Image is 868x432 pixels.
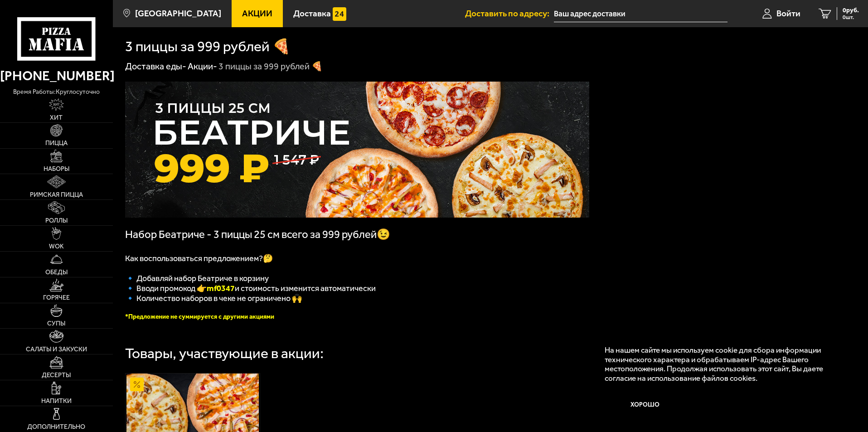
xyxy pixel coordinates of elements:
[45,269,68,276] span: Обеды
[130,378,144,391] img: Акционный
[125,273,269,283] span: 🔹 Добавляй набор Беатриче в корзину
[125,253,273,263] span: Как воспользоваться предложением?🤔
[26,346,87,353] span: Салаты и закуски
[218,61,323,73] div: 3 пиццы за 999 рублей 🍕
[125,228,390,241] span: Набор Беатриче - 3 пиццы 25 см всего за 999 рублей😉
[293,9,331,18] span: Доставка
[135,9,221,18] span: [GEOGRAPHIC_DATA]
[43,295,70,301] span: Горячее
[125,39,291,54] h1: 3 пиццы за 999 рублей 🍕
[125,283,376,293] span: 🔹 Вводи промокод 👉 и стоимость изменится автоматически
[30,192,83,198] span: Римская пицца
[605,345,842,383] p: На нашем сайте мы используем cookie для сбора информации технического характера и обрабатываем IP...
[47,320,65,327] span: Супы
[49,243,64,250] span: WOK
[605,392,686,419] button: Хорошо
[125,61,186,72] a: Доставка еды-
[242,9,272,18] span: Акции
[42,372,71,379] span: Десерты
[45,140,68,146] span: Пицца
[125,313,274,320] font: *Предложение не суммируется с другими акциями
[843,7,859,14] span: 0 руб.
[776,9,800,18] span: Войти
[27,424,85,430] span: Дополнительно
[188,61,217,72] a: Акции-
[554,5,727,22] input: Ваш адрес доставки
[125,82,589,218] img: 1024x1024
[207,283,235,293] b: mf0347
[843,15,859,20] span: 0 шт.
[41,398,72,404] span: Напитки
[45,218,68,224] span: Роллы
[125,346,324,361] div: Товары, участвующие в акции:
[50,115,63,121] span: Хит
[465,9,554,18] span: Доставить по адресу:
[333,7,346,21] img: 15daf4d41897b9f0e9f617042186c801.svg
[44,166,69,172] span: Наборы
[125,293,302,303] span: 🔹 Количество наборов в чеке не ограничено 🙌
